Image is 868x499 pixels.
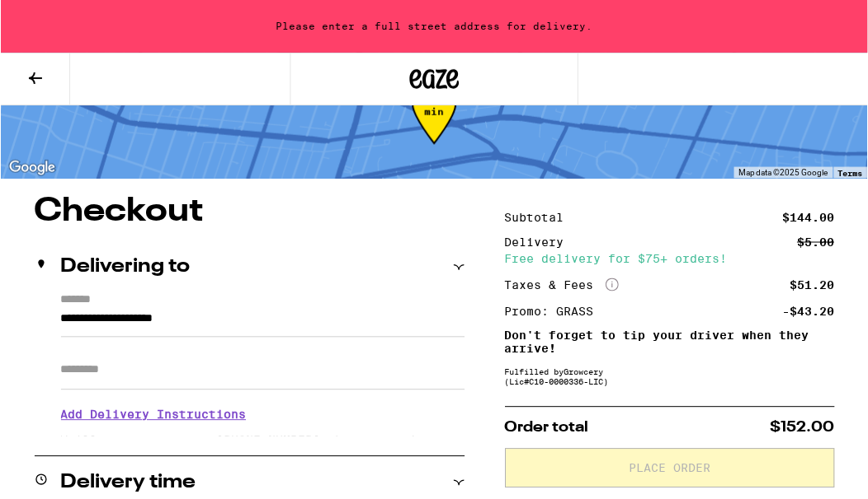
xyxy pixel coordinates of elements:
[738,168,828,177] span: Map data ©2025 Google
[783,306,835,318] div: -$43.20
[629,463,710,474] span: Place Order
[790,280,835,291] div: $51.20
[60,258,190,277] h2: Delivering to
[505,278,619,293] div: Taxes & Fees
[60,396,465,434] h3: Add Delivery Instructions
[798,236,835,248] div: $5.00
[771,421,835,436] span: $152.00
[4,157,59,179] a: Open this area in Google Maps (opens a new window)
[505,329,835,356] p: Don't forget to tip your driver when they arrive!
[60,434,465,447] p: We'll contact you at [PHONE_NUMBER] when we arrive
[505,449,835,488] button: Place Order
[505,306,606,318] div: Promo: GRASS
[505,367,835,387] div: Fulfilled by Growcery (Lic# C10-0000336-LIC )
[34,195,465,228] h1: Checkout
[4,157,59,179] img: Google
[505,254,835,265] div: Free delivery for $75+ orders!
[505,421,589,436] span: Order total
[412,96,456,157] div: 47-93 min
[10,12,119,25] span: Hi. Need any help?
[838,168,863,178] a: Terms
[783,212,835,223] div: $144.00
[505,236,576,248] div: Delivery
[60,473,196,493] h2: Delivery time
[505,212,576,223] div: Subtotal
